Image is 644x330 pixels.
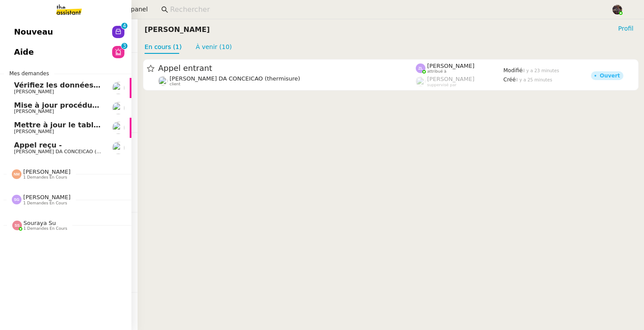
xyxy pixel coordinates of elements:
[112,102,124,114] img: users%2FvmnJXRNjGXZGy0gQLmH5CrabyCb2%2Favatar%2F07c9d9ad-5b06-45ca-8944-a3daedea5428
[145,24,210,36] nz-page-header-title: [PERSON_NAME]
[121,23,127,29] nz-badge-sup: 4
[618,24,633,33] span: Profil
[14,46,34,59] span: Aide
[14,101,158,109] span: Mise à jour procédure traitement FP
[615,24,637,33] button: Profil
[14,149,124,154] span: [PERSON_NAME] DA CONCEICAO (thermisure)
[112,122,124,134] img: users%2FAXgjBsdPtrYuxuZvIJjRexEdqnq2%2Favatar%2F1599931753966.jpeg
[196,43,232,50] a: À venir (10)
[123,23,126,31] p: 4
[23,201,67,206] span: 1 demandes en cours
[416,63,503,74] app-user-label: attribué à
[14,121,165,129] span: Mettre à jour le tableau Looker Studio
[23,194,71,200] span: [PERSON_NAME]
[600,73,620,78] div: Ouvert
[158,76,168,86] img: users%2FhitvUqURzfdVsA8TDJwjiRfjLnH2%2Favatar%2Flogo-thermisure.png
[121,43,127,49] nz-badge-sup: 3
[23,169,71,175] span: [PERSON_NAME]
[12,221,22,230] img: svg
[612,5,622,14] img: 2af2e8ed-4e7a-4339-b054-92d163d57814
[123,43,126,51] p: 3
[516,77,552,82] span: il y a 25 minutes
[170,75,300,82] span: [PERSON_NAME] DA CONCEICAO (thermisure)
[170,82,180,87] span: client
[12,169,21,179] img: svg
[523,69,559,74] span: il y a 23 minutes
[158,75,416,87] app-user-detailed-label: client
[503,68,523,74] span: Modifié
[14,109,54,114] span: [PERSON_NAME]
[158,64,416,72] span: Appel entrant
[427,83,456,88] span: suppervisé par
[14,129,54,134] span: [PERSON_NAME]
[416,76,503,87] app-user-label: suppervisé par
[24,220,56,226] span: Souraya Su
[145,43,182,50] a: En cours (1)
[14,89,54,95] span: [PERSON_NAME]
[12,195,21,204] img: svg
[416,63,425,73] img: svg
[503,77,516,83] span: Créé
[14,141,62,149] span: Appel reçu -
[416,77,425,87] img: users%2FyQfMwtYgTqhRP2YHWHmG2s2LYaD3%2Favatar%2Fprofile-pic.png
[112,82,124,94] img: users%2FAXgjBsdPtrYuxuZvIJjRexEdqnq2%2Favatar%2F1599931753966.jpeg
[427,70,446,74] span: attribué à
[427,63,474,69] span: [PERSON_NAME]
[112,142,124,154] img: users%2FhitvUqURzfdVsA8TDJwjiRfjLnH2%2Favatar%2Flogo-thermisure.png
[14,81,169,89] span: Vérifiez les données TDB Gestion MPAF
[170,4,602,16] input: Rechercher
[427,76,474,82] span: [PERSON_NAME]
[24,226,67,231] span: 1 demandes en cours
[4,69,54,78] span: Mes demandes
[14,25,53,39] span: Nouveau
[23,175,67,180] span: 1 demandes en cours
